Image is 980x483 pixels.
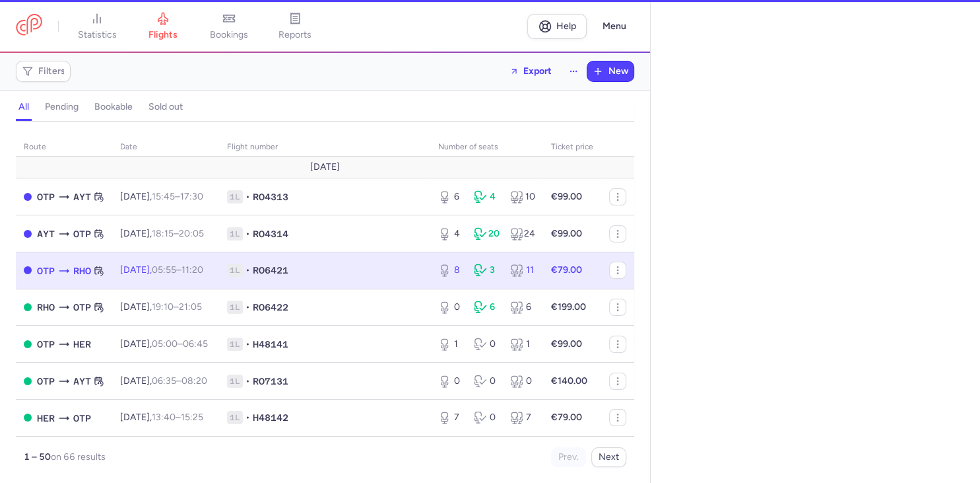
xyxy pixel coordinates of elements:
[152,301,202,313] span: –
[73,300,91,315] span: OTP
[510,190,535,204] div: 10
[527,14,587,39] a: Help
[438,264,463,277] div: 8
[37,374,55,389] span: OTP
[551,301,586,313] strong: €199.00
[45,101,79,113] h4: pending
[438,301,463,314] div: 0
[37,227,55,241] span: AYT
[37,264,55,278] span: OTP
[64,12,130,41] a: statistics
[245,375,250,388] span: •
[595,14,634,39] button: Menu
[227,301,243,314] span: 1L
[438,190,463,204] div: 6
[310,162,340,172] span: [DATE]
[551,375,587,387] strong: €140.00
[152,375,207,387] span: –
[37,190,55,204] span: OTP
[73,411,91,426] span: OTP
[551,264,582,276] strong: €79.00
[474,190,499,204] div: 4
[130,12,196,41] a: flights
[219,137,430,157] th: Flight number
[474,375,499,388] div: 0
[94,101,133,113] h4: bookable
[73,227,91,241] span: OTP
[181,264,203,276] time: 11:20
[120,301,202,313] span: [DATE],
[120,264,203,276] span: [DATE],
[120,228,204,239] span: [DATE],
[430,137,543,157] th: number of seats
[474,227,499,241] div: 20
[474,301,499,314] div: 6
[245,264,250,277] span: •
[245,301,250,314] span: •
[112,137,219,157] th: date
[152,264,176,276] time: 05:55
[438,227,463,241] div: 4
[227,264,243,277] span: 1L
[120,338,208,350] span: [DATE],
[152,228,174,239] time: 18:15
[152,301,174,313] time: 19:10
[262,12,328,41] a: reports
[73,264,91,278] span: RHO
[438,411,463,424] div: 7
[227,227,243,241] span: 1L
[245,190,250,204] span: •
[152,375,176,387] time: 06:35
[24,451,51,463] strong: 1 – 50
[37,300,55,315] span: RHO
[73,337,91,352] span: HER
[278,29,311,41] span: reports
[608,66,628,77] span: New
[543,137,601,157] th: Ticket price
[38,66,65,77] span: Filters
[37,337,55,352] span: OTP
[587,61,634,81] button: New
[152,338,208,350] span: –
[474,338,499,351] div: 0
[120,412,203,423] span: [DATE],
[78,29,117,41] span: statistics
[148,101,183,113] h4: sold out
[179,228,204,239] time: 20:05
[227,375,243,388] span: 1L
[556,21,576,31] span: Help
[152,191,203,202] span: –
[510,375,535,388] div: 0
[16,61,70,81] button: Filters
[210,29,248,41] span: bookings
[551,338,582,350] strong: €99.00
[179,301,202,313] time: 21:05
[474,264,499,277] div: 3
[253,338,288,351] span: H48141
[152,264,203,276] span: –
[183,338,208,350] time: 06:45
[253,227,288,241] span: RO4314
[510,264,535,277] div: 11
[438,375,463,388] div: 0
[253,411,288,424] span: H48142
[181,412,203,423] time: 15:25
[152,412,203,423] span: –
[152,412,176,423] time: 13:40
[152,338,178,350] time: 05:00
[180,191,203,202] time: 17:30
[148,29,178,41] span: flights
[501,61,560,82] button: Export
[16,137,112,157] th: route
[18,101,29,113] h4: all
[245,338,250,351] span: •
[152,191,175,202] time: 15:45
[253,190,288,204] span: RO4313
[227,190,243,204] span: 1L
[510,301,535,314] div: 6
[120,375,207,387] span: [DATE],
[181,375,207,387] time: 08:20
[152,228,204,239] span: –
[523,66,552,76] span: Export
[510,227,535,241] div: 24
